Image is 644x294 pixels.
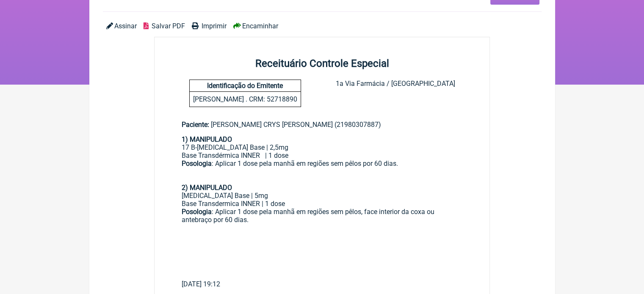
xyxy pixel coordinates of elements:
strong: 1) MANIPULADO [182,135,232,143]
div: Base Transdermica INNER | 1 dose [182,200,463,208]
h2: Receituário Controle Especial [155,58,490,69]
strong: 2) MANIPULADO [182,184,232,192]
div: [PERSON_NAME] CRYS [PERSON_NAME] (21980307887) [182,121,463,129]
a: Salvar PDF [144,22,185,30]
a: Imprimir [192,22,227,30]
div: Base Transdérmica INNER | 1 dose [182,151,463,159]
span: Salvar PDF [152,22,185,30]
span: Imprimir [202,22,227,30]
div: [DATE] 19:12 [182,280,463,288]
span: Assinar [114,22,137,30]
h4: Identificação do Emitente [190,80,301,92]
span: Paciente: [182,121,209,129]
a: Encaminhar [233,22,278,30]
strong: Posologia [182,208,212,216]
span: Encaminhar [242,22,278,30]
strong: Posologia [182,159,212,168]
div: 1a Via Farmácia / [GEOGRAPHIC_DATA] [335,80,455,107]
div: [MEDICAL_DATA] Base | 5mg [182,192,463,200]
div: : Aplicar 1 dose pela manhã em regiões sem pêlos por 60 dias. [182,159,463,192]
a: Assinar [106,22,137,30]
p: [PERSON_NAME] . CRM: 52718890 [190,92,301,107]
div: : Aplicar 1 dose pela manhã em regiões sem pêlos, face interior da coxa ou antebraço por 60 dias. [182,208,463,224]
div: 17 B-[MEDICAL_DATA] Base | 2,5mg [182,143,463,151]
